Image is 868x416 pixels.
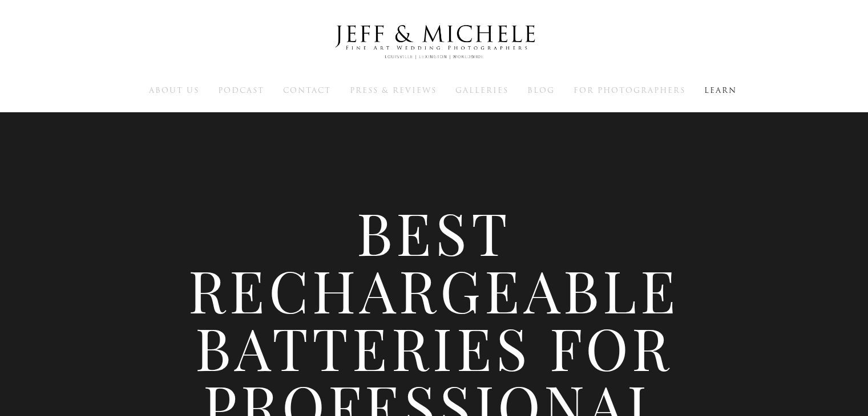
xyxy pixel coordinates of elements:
[350,85,437,96] span: Press & Reviews
[149,85,199,95] a: About Us
[527,85,555,95] a: Blog
[704,85,737,95] a: Learn
[455,85,508,96] span: Galleries
[283,85,331,96] span: Contact
[527,85,555,96] span: Blog
[455,85,508,95] a: Galleries
[218,85,264,95] a: Podcast
[704,85,737,96] span: Learn
[218,85,264,96] span: Podcast
[574,85,685,95] a: For Photographers
[574,85,685,96] span: For Photographers
[320,14,548,70] img: Louisville Wedding Photographers - Jeff & Michele Wedding Photographers
[149,85,199,96] span: About Us
[350,85,437,95] a: Press & Reviews
[283,85,331,95] a: Contact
